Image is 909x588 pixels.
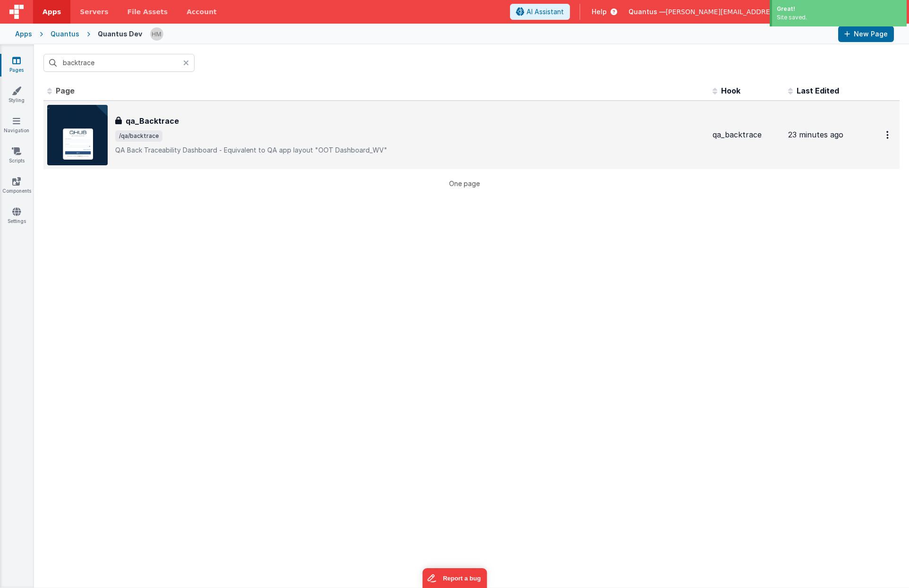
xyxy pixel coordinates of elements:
span: Help [592,7,607,17]
iframe: Marker.io feedback button [422,568,487,588]
div: Quantus Dev [98,29,142,39]
span: 23 minutes ago [788,130,843,139]
span: /qa/backtrace [115,130,162,142]
button: Quantus — [PERSON_NAME][EMAIL_ADDRESS][PERSON_NAME][DOMAIN_NAME] [629,7,901,17]
div: Quantus [51,29,79,39]
button: New Page [838,26,894,42]
span: Quantus — [629,7,666,17]
h3: qa_Backtrace [126,115,179,127]
p: QA Back Traceability Dashboard - Equivalent to QA app layout "OOT Dashboard_WV" [115,145,705,155]
span: Servers [80,7,108,17]
button: Options [881,125,896,145]
span: Page [56,86,75,95]
span: Last Edited [797,86,839,95]
input: Search pages, id's ... [43,54,195,72]
span: File Assets [127,7,168,17]
div: Site saved. [777,13,902,22]
div: Apps [15,29,32,39]
img: 1b65a3e5e498230d1b9478315fee565b [150,27,163,41]
div: Great! [777,5,902,13]
div: qa_backtrace [713,129,781,140]
span: AI Assistant [527,7,564,17]
button: AI Assistant [510,4,570,20]
span: Apps [42,7,61,17]
p: One page [43,179,885,188]
span: [PERSON_NAME][EMAIL_ADDRESS][PERSON_NAME][DOMAIN_NAME] [666,7,891,17]
span: Hook [721,86,740,95]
